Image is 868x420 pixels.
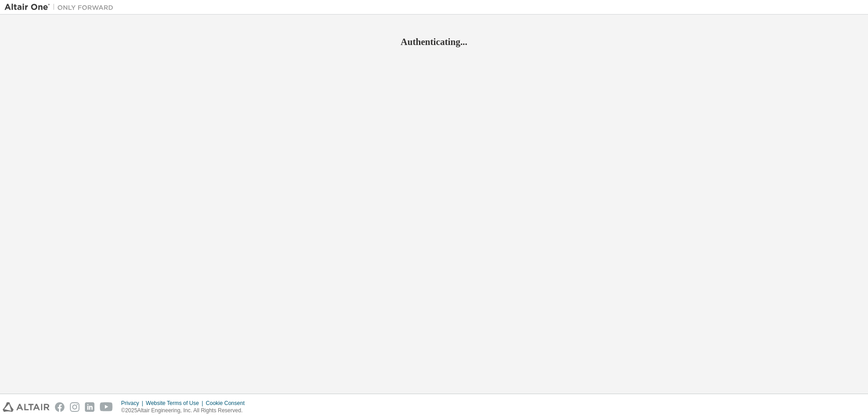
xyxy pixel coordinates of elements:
p: © 2025 Altair Engineering, Inc. All Rights Reserved. [121,407,250,415]
img: Altair One [5,3,118,12]
img: facebook.svg [55,402,64,412]
div: Cookie Consent [206,400,250,407]
img: altair_logo.svg [3,402,49,412]
img: linkedin.svg [85,402,94,412]
img: instagram.svg [70,402,79,412]
div: Privacy [121,400,146,407]
h2: Authenticating... [5,36,863,48]
div: Website Terms of Use [146,400,206,407]
img: youtube.svg [100,402,113,412]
